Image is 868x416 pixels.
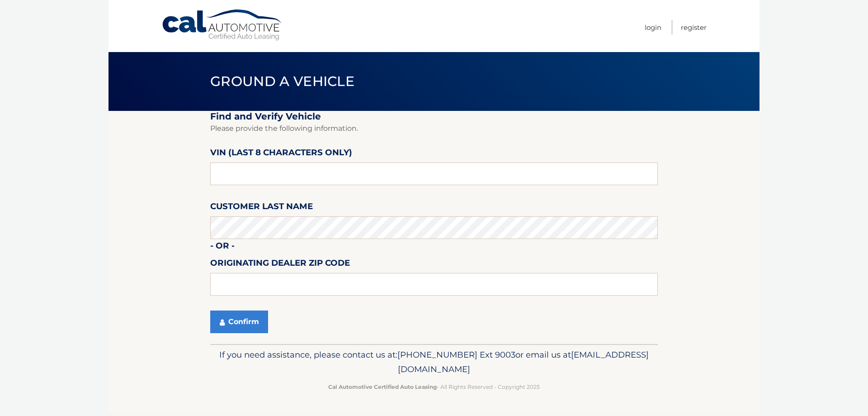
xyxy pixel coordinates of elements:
[681,20,707,35] a: Register
[210,200,313,216] label: Customer Last Name
[328,383,437,390] strong: Cal Automotive Certified Auto Leasing
[210,146,352,163] label: VIN (last 8 characters only)
[210,122,658,135] p: Please provide the following information.
[210,73,354,90] span: Ground a Vehicle
[210,311,268,333] button: Confirm
[397,349,515,360] span: [PHONE_NUMBER] Ext 9003
[216,382,652,392] p: - All Rights Reserved - Copyright 2025
[210,256,350,273] label: Originating Dealer Zip Code
[216,348,652,377] p: If you need assistance, please contact us at: or email us at
[210,239,235,256] label: - or -
[645,20,661,35] a: Login
[161,9,283,41] a: Cal Automotive
[210,111,658,122] h2: Find and Verify Vehicle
